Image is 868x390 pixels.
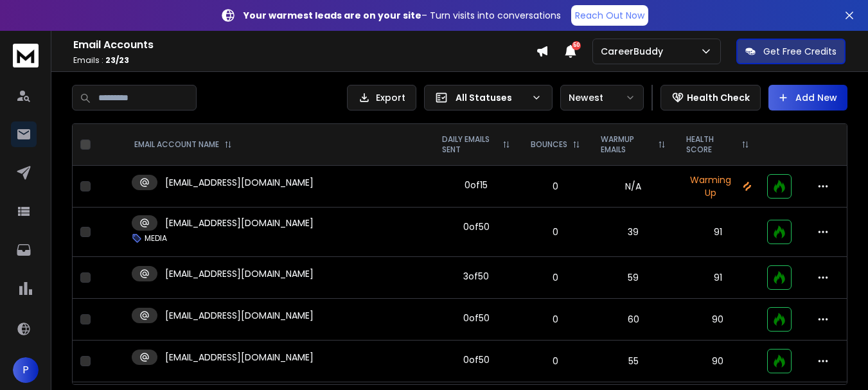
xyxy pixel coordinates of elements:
img: logo [13,44,39,67]
td: 39 [590,208,676,257]
h1: Email Accounts [73,37,536,53]
div: 0 of 50 [463,312,490,324]
p: Reach Out Now [575,9,644,22]
p: DAILY EMAILS SENT [442,134,497,155]
td: 90 [676,299,759,341]
p: Health Check [687,91,750,104]
button: Export [347,85,416,111]
td: 91 [676,257,759,299]
td: 59 [590,257,676,299]
p: Get Free Credits [763,45,837,58]
button: P [13,357,39,383]
p: [EMAIL_ADDRESS][DOMAIN_NAME] [165,217,314,229]
p: 0 [528,180,583,193]
p: WARMUP EMAILS [601,134,653,155]
span: 50 [572,41,581,50]
td: 55 [590,341,676,382]
p: HEALTH SCORE [686,134,736,155]
button: Add New [768,85,847,111]
td: N/A [590,166,676,208]
p: 0 [528,226,583,238]
p: – Turn visits into conversations [244,9,561,22]
td: 60 [590,299,676,341]
div: 3 of 50 [463,270,489,283]
span: 23 / 23 [105,55,129,66]
a: Reach Out Now [571,5,648,26]
p: MEDIA [145,233,167,244]
p: Emails : [73,55,536,66]
td: 91 [676,208,759,257]
p: [EMAIL_ADDRESS][DOMAIN_NAME] [165,267,314,280]
td: 90 [676,341,759,382]
p: CareerBuddy [601,45,668,58]
div: EMAIL ACCOUNT NAME [134,139,232,150]
div: 0 of 50 [463,220,490,233]
div: 0 of 15 [465,179,488,191]
p: [EMAIL_ADDRESS][DOMAIN_NAME] [165,176,314,189]
p: 0 [528,355,583,368]
p: [EMAIL_ADDRESS][DOMAIN_NAME] [165,309,314,322]
p: [EMAIL_ADDRESS][DOMAIN_NAME] [165,351,314,364]
div: 0 of 50 [463,353,490,366]
p: BOUNCES [531,139,567,150]
p: All Statuses [456,91,526,104]
button: Newest [560,85,644,111]
p: 0 [528,313,583,326]
button: Get Free Credits [736,39,846,64]
button: Health Check [660,85,761,111]
strong: Your warmest leads are on your site [244,9,421,22]
p: 0 [528,271,583,284]
p: Warming Up [684,173,752,199]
